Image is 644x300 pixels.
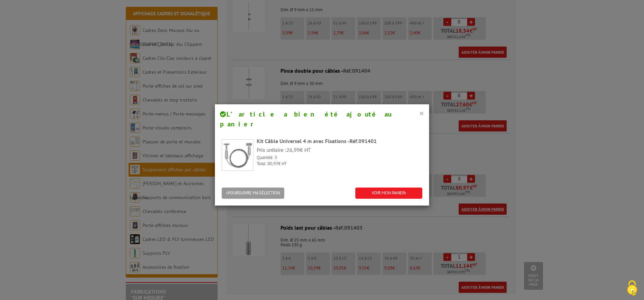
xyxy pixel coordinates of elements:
[286,146,300,153] span: 26,99
[268,161,278,166] span: 80,97
[624,280,641,297] img: Cookies (fenêtre modale)
[257,146,422,154] p: Prix unitaire : € HT
[257,137,422,145] div: Kit Câble Universel 4 m avec Fixations -
[220,109,424,129] h4: L’article a bien été ajouté au panier
[257,161,422,167] p: Total : € HT
[257,155,422,161] p: Quantité :
[275,155,277,160] span: 3
[222,188,284,199] button: POURSUIVRE MA SÉLECTION
[419,109,424,118] button: ×
[355,188,422,199] a: VOIR MON PANIER
[350,138,377,144] span: Réf.091401
[620,277,644,300] button: Cookies (fenêtre modale)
